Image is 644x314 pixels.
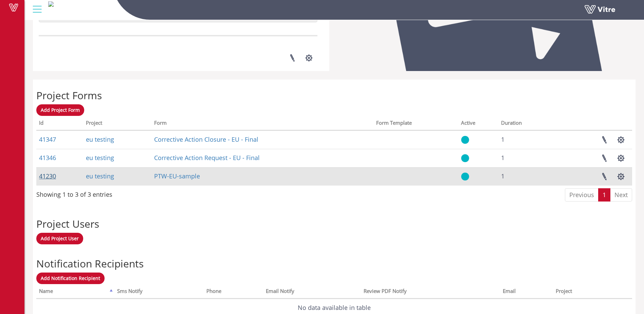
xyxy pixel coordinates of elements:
td: 1 [498,130,553,149]
th: Project [553,286,617,299]
th: Email Notify [263,286,361,299]
a: eu testing [86,154,114,162]
h2: Project Forms [36,90,632,101]
th: Review PDF Notify [361,286,500,299]
th: Email [500,286,553,299]
span: Add Project Form [41,107,80,113]
a: Corrective Action Request - EU - Final [154,154,260,162]
img: 89a1e879-483e-4009-bea7-dbfb47cfb1c8.jpg [48,1,54,7]
td: 1 [498,167,553,186]
div: Showing 1 to 3 of 3 entries [36,188,112,199]
a: Add Project User [36,233,83,244]
th: Form [151,118,373,130]
a: Add Notification Recipient [36,273,105,284]
a: eu testing [86,172,114,180]
th: Phone [204,286,263,299]
a: 41230 [39,172,56,180]
h2: Notification Recipients [36,258,632,269]
h2: Project Users [36,218,632,229]
th: Active [458,118,498,130]
th: Id [36,118,83,130]
img: yes [461,136,469,144]
a: Add Project Form [36,104,84,116]
th: Name: activate to sort column descending [36,286,114,299]
td: 1 [498,149,553,167]
a: Next [610,188,632,202]
a: Previous [565,188,599,202]
img: yes [461,172,469,181]
span: Add Notification Recipient [41,275,100,281]
th: Form Template [373,118,458,130]
th: Sms Notify [114,286,203,299]
th: Project [83,118,152,130]
span: Add Project User [41,235,79,242]
th: Duration [498,118,553,130]
a: 41346 [39,154,56,162]
a: Corrective Action Closure - EU - Final [154,135,258,143]
a: 1 [598,188,610,202]
a: PTW-EU-sample [154,172,200,180]
img: yes [461,154,469,162]
a: 41347 [39,135,56,143]
a: eu testing [86,135,114,143]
